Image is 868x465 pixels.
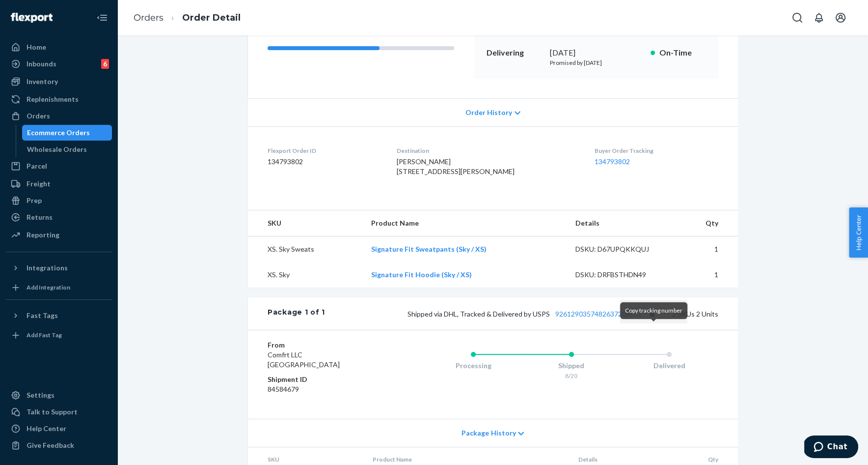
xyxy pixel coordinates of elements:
[6,260,112,276] button: Integrations
[268,375,385,384] dt: Shipment ID
[6,56,112,72] a: Inbounds6
[675,210,738,236] th: Qty
[6,437,112,453] button: Give Feedback
[27,128,90,138] div: Ecommerce Orders
[134,12,163,23] a: Orders
[831,8,850,28] button: Open account menu
[27,424,66,434] div: Help Center
[424,361,522,371] div: Processing
[397,146,579,155] dt: Destination
[675,236,738,262] td: 1
[6,74,112,89] a: Inventory
[675,262,738,288] td: 1
[6,39,112,55] a: Home
[6,209,112,225] a: Returns
[550,58,643,67] p: Promised by [DATE]
[625,307,682,314] span: Copy tracking number
[6,108,112,124] a: Orders
[27,212,53,222] div: Returns
[27,283,70,291] div: Add Integration
[6,193,112,208] a: Prep
[248,236,363,262] td: XS. Sky Sweats
[248,210,363,236] th: SKU
[27,407,78,417] div: Talk to Support
[27,145,87,154] div: Wholesale Orders
[407,310,658,318] span: Shipped via DHL, Tracked & Delivered by USPS
[27,77,58,87] div: Inventory
[575,244,668,254] div: DSKU: D67UPQKKQUJ
[268,307,325,320] div: Package 1 of 1
[27,440,74,450] div: Give Feedback
[595,157,630,166] a: 134793802
[268,157,381,167] dd: 134793802
[27,390,54,400] div: Settings
[787,8,807,28] button: Open Search Box
[486,47,542,58] p: Delivering
[268,340,385,350] dt: From
[268,146,381,155] dt: Flexport Order ID
[6,327,112,343] a: Add Fast Tag
[809,8,829,28] button: Open notifications
[27,230,59,240] div: Reporting
[27,196,42,205] div: Prep
[6,91,112,107] a: Replenishments
[27,111,50,121] div: Orders
[363,210,568,236] th: Product Name
[248,262,363,288] td: XS. Sky
[849,207,868,258] button: Help Center
[6,158,112,174] a: Parcel
[27,161,47,171] div: Parcel
[804,436,858,460] iframe: Opens a widget where you can chat to one of our agents
[101,59,109,69] div: 6
[27,311,58,320] div: Fast Tags
[522,361,621,371] div: Shipped
[465,108,512,117] span: Order History
[397,157,515,175] span: [PERSON_NAME] [STREET_ADDRESS][PERSON_NAME]
[27,59,56,69] div: Inbounds
[6,404,112,420] button: Talk to Support
[371,270,472,279] a: Signature Fit Hoodie (Sky / XS)
[27,263,68,273] div: Integrations
[568,210,676,236] th: Details
[550,47,643,58] div: [DATE]
[595,146,718,155] dt: Buyer Order Tracking
[6,387,112,403] a: Settings
[461,428,515,438] span: Package History
[371,245,487,253] a: Signature Fit Sweatpants (Sky / XS)
[27,42,46,52] div: Home
[268,384,385,394] dd: 84584679
[575,270,668,280] div: DSKU: DRFBSTHDN49
[126,3,248,32] ol: breadcrumbs
[6,421,112,436] a: Help Center
[22,125,112,141] a: Ecommerce Orders
[659,47,706,58] p: On-Time
[27,179,51,189] div: Freight
[555,310,642,318] a: 9261290357482637208851
[6,308,112,323] button: Fast Tags
[11,13,53,23] img: Flexport logo
[268,350,340,369] span: Comfrt LLC [GEOGRAPHIC_DATA]
[522,372,621,380] div: 8/20
[620,361,718,371] div: Delivered
[182,12,241,23] a: Order Detail
[325,307,718,320] div: 2 SKUs 2 Units
[27,331,62,339] div: Add Fast Tag
[6,280,112,295] a: Add Integration
[6,227,112,243] a: Reporting
[6,176,112,192] a: Freight
[92,8,112,28] button: Close Navigation
[27,94,79,104] div: Replenishments
[22,142,112,157] a: Wholesale Orders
